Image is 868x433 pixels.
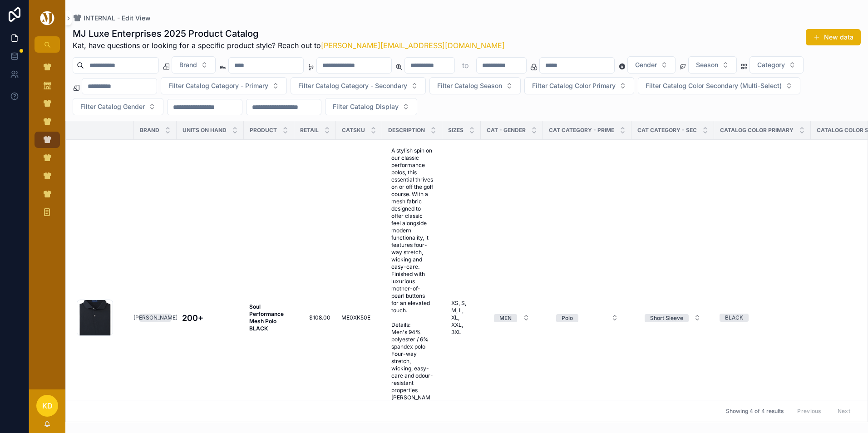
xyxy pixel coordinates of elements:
[806,29,861,45] button: New data
[179,60,197,69] span: Brand
[73,98,163,115] button: Select Button
[133,314,178,322] div: [PERSON_NAME]
[726,408,784,415] span: Showing 4 of 4 results
[298,81,407,90] span: Filter Catalog Category - Secondary
[556,313,578,322] button: Unselect POLO
[549,310,626,326] button: Select Button
[627,56,676,74] button: Select Button
[645,313,689,322] button: Unselect SHORT_SLEEVE
[73,14,151,23] a: INTERNAL - Edit View
[321,41,505,50] a: [PERSON_NAME][EMAIL_ADDRESS][DOMAIN_NAME]
[548,309,626,326] a: Select Button
[532,81,616,90] span: Filter Catalog Color Primary
[650,314,683,322] div: Short Sleeve
[341,314,377,321] a: ME0XK50E
[333,102,399,111] span: Filter Catalog Display
[73,40,505,51] span: Kat, have questions or looking for a specific product style? Reach out to
[637,310,708,326] button: Select Button
[635,60,657,69] span: Gender
[720,127,794,134] span: Catalog Color Primary
[429,77,521,94] button: Select Button
[249,303,285,332] strong: Soul Performance Mesh Polo BLACK
[182,312,238,324] a: 200+
[448,127,464,134] span: SIZES
[161,77,287,94] button: Select Button
[688,56,737,74] button: Select Button
[757,60,785,69] span: Category
[73,27,505,40] h1: MJ Luxe Enterprises 2025 Product Catalog
[341,314,370,321] span: ME0XK50E
[696,60,718,69] span: Season
[300,127,319,134] span: Retail
[342,127,365,134] span: CATSKU
[486,309,538,326] a: Select Button
[250,127,277,134] span: Product
[462,60,469,71] p: to
[499,314,512,322] div: MEN
[182,127,227,134] span: Units On Hand
[80,102,145,111] span: Filter Catalog Gender
[487,127,526,134] span: CAT - GENDER
[300,314,330,321] a: $108.00
[249,303,289,332] a: Soul Performance Mesh Polo BLACK
[562,314,573,322] div: Polo
[448,296,475,340] a: XS, S, M, L, XL, XXL, 3XL
[750,56,804,74] button: Select Button
[549,127,614,134] span: CAT CATEGORY - PRIME
[638,77,800,94] button: Select Button
[291,77,426,94] button: Select Button
[646,81,782,90] span: Filter Catalog Color Secondary (Multi-Select)
[437,81,502,90] span: Filter Catalog Season
[524,77,634,94] button: Select Button
[388,127,425,134] span: Description
[168,81,268,90] span: Filter Catalog Category - Primary
[42,400,53,411] span: KD
[139,314,171,322] a: [PERSON_NAME]
[140,127,159,134] span: Brand
[637,127,697,134] span: CAT CATEGORY - SEC
[29,53,65,232] div: scrollable content
[720,314,805,322] a: BLACK
[451,300,472,336] span: XS, S, M, L, XL, XXL, 3XL
[39,11,56,25] img: App logo
[172,56,216,74] button: Select Button
[637,309,709,326] a: Select Button
[725,314,743,322] div: BLACK
[84,14,151,23] span: INTERNAL - Edit View
[325,98,417,115] button: Select Button
[487,310,537,326] button: Select Button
